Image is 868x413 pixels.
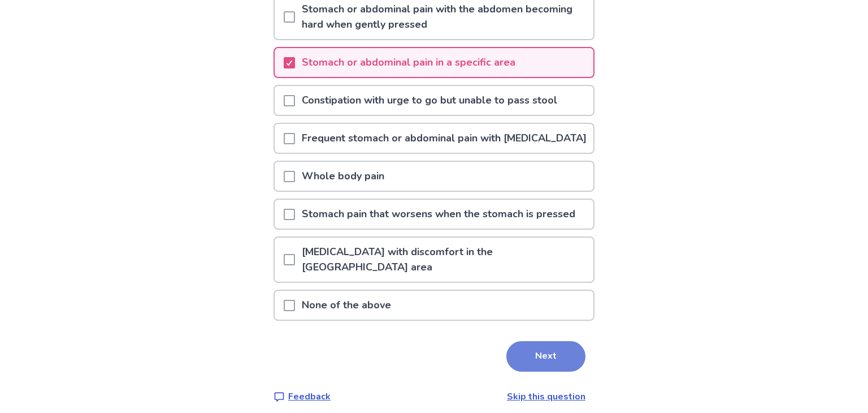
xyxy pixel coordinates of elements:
p: Constipation with urge to go but unable to pass stool [295,86,564,115]
a: Feedback [274,390,331,403]
button: Next [506,341,585,372]
p: Frequent stomach or abdominal pain with [MEDICAL_DATA] [295,124,593,153]
p: None of the above [295,291,398,320]
p: Stomach pain that worsens when the stomach is pressed [295,200,582,229]
p: Whole body pain [295,162,391,191]
p: Feedback [288,390,331,403]
p: [MEDICAL_DATA] with discomfort in the [GEOGRAPHIC_DATA] area [295,238,593,282]
a: Skip this question [507,390,585,403]
p: Stomach or abdominal pain in a specific area [295,48,522,77]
